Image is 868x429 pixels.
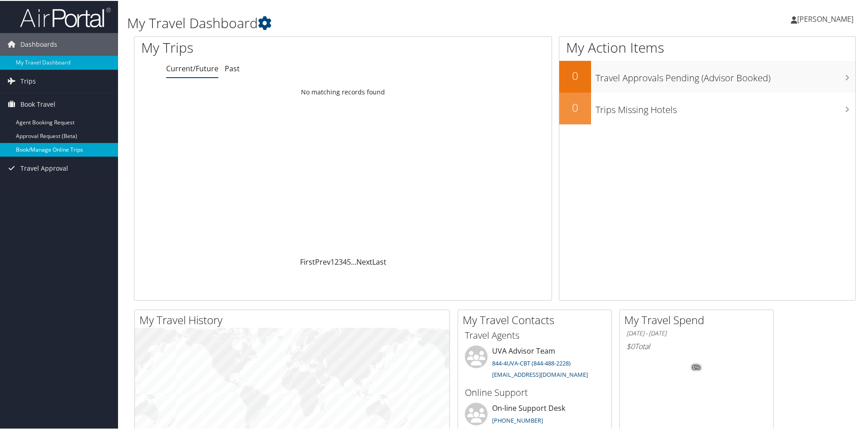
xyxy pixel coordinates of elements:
[465,328,605,341] h3: Travel Agents
[225,63,240,73] a: Past
[347,256,351,266] a: 5
[166,63,218,73] a: Current/Future
[315,256,330,266] a: Prev
[492,415,543,424] a: [PHONE_NUMBER]
[559,99,591,114] h2: 0
[351,256,356,266] span: …
[559,67,591,83] h2: 0
[791,5,863,32] a: [PERSON_NAME]
[20,32,57,55] span: Dashboards
[626,340,766,350] h6: Total
[339,256,343,266] a: 3
[492,370,588,378] a: [EMAIL_ADDRESS][DOMAIN_NAME]
[559,60,855,92] a: 0Travel Approvals Pending (Advisor Booked)
[596,98,855,115] h3: Trips Missing Hotels
[626,328,766,337] h6: [DATE] - [DATE]
[624,311,773,327] h2: My Travel Spend
[343,256,347,266] a: 4
[20,69,36,92] span: Trips
[20,156,68,179] span: Travel Approval
[300,256,315,266] a: First
[335,256,339,266] a: 2
[20,92,55,115] span: Book Travel
[460,345,609,382] li: UVA Advisor Team
[139,311,449,327] h2: My Travel History
[356,256,372,266] a: Next
[465,385,605,398] h3: Online Support
[463,311,612,327] h2: My Travel Contacts
[330,256,335,266] a: 1
[127,13,617,32] h1: My Travel Dashboard
[372,256,386,266] a: Last
[559,92,855,123] a: 0Trips Missing Hotels
[626,340,635,350] span: $0
[596,66,855,84] h3: Travel Approvals Pending (Advisor Booked)
[492,358,571,366] a: 844-4UVA-CBT (844-488-2228)
[20,6,111,27] img: airportal-logo.png
[141,37,371,56] h1: My Trips
[559,37,855,56] h1: My Action Items
[797,13,853,23] span: [PERSON_NAME]
[693,364,700,370] tspan: 0%
[134,83,552,99] td: No matching records found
